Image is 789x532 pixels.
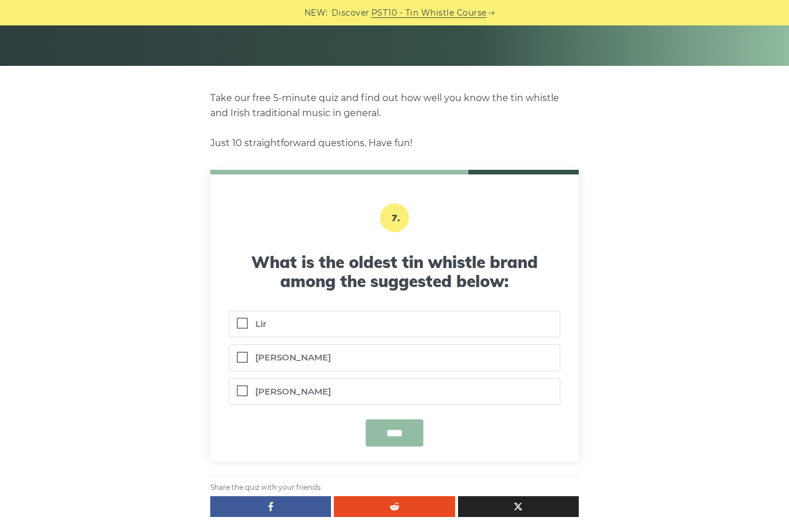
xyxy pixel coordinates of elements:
label: [PERSON_NAME] [229,345,560,371]
label: [PERSON_NAME] [229,379,560,405]
span: Discover [332,6,370,20]
p: Take our free 5-minute quiz and find out how well you know the tin whistle and Irish traditional ... [210,91,579,151]
p: 7. [380,203,409,232]
h3: What is the oldest tin whistle brand among the suggested below: [229,252,560,291]
a: PST10 - Tin Whistle Course [371,6,487,20]
span: NEW: [304,6,328,20]
label: Lir [229,311,560,337]
span: /10 [210,170,468,174]
span: Share the quiz with your friends: [210,482,322,493]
